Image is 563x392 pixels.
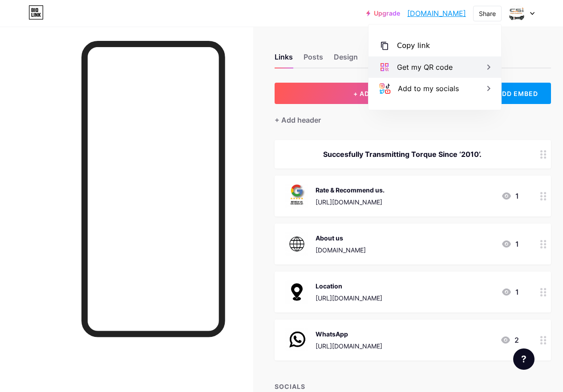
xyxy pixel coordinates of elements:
[285,328,308,352] img: WhatsApp
[316,233,366,243] div: About us
[501,239,519,249] div: 1
[397,40,430,51] div: Copy link
[316,281,382,291] div: Location
[316,197,385,207] div: [URL][DOMAIN_NAME]
[479,9,496,18] div: Share
[353,90,392,97] span: + ADD LINK
[316,245,366,255] div: [DOMAIN_NAME]
[316,341,382,351] div: [URL][DOMAIN_NAME]
[501,191,519,201] div: 1
[397,62,453,72] div: Get my QR code
[501,287,519,297] div: 1
[316,329,382,339] div: WhatsApp
[275,115,321,125] div: + Add header
[285,232,308,256] img: About us
[398,83,459,94] div: Add to my socials
[285,149,519,160] div: Succesfully Transmitting Torque Since ‘2010’.
[285,184,308,208] img: Rate & Recommend us.
[478,83,551,104] div: + ADD EMBED
[366,10,400,17] a: Upgrade
[316,185,385,195] div: Rate & Recommend us.
[316,293,382,303] div: [URL][DOMAIN_NAME]
[334,52,358,68] div: Design
[275,83,470,104] button: + ADD LINK
[275,52,293,68] div: Links
[407,8,466,19] a: [DOMAIN_NAME]
[285,280,308,304] img: Location
[275,382,551,391] div: SOCIALS
[508,5,525,22] img: cardanshaftsindia
[500,335,519,345] div: 2
[304,52,323,68] div: Posts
